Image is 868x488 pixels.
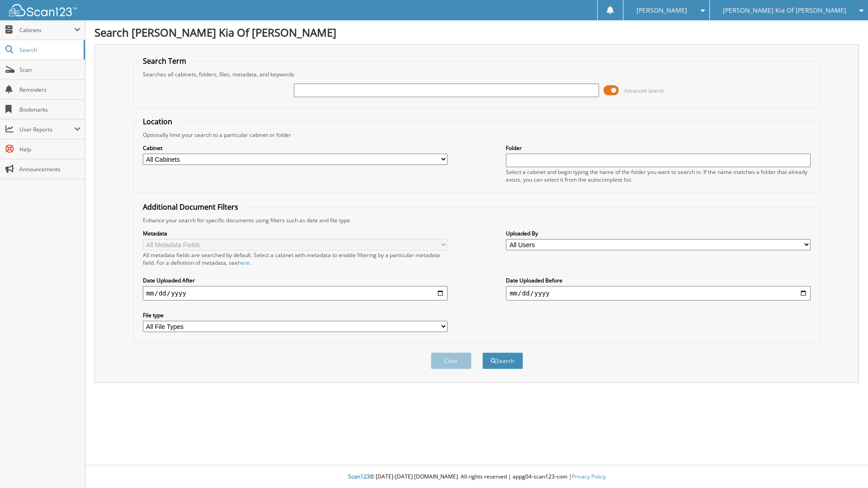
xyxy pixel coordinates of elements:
[9,4,77,16] img: scan123-logo-white.svg
[138,117,177,127] legend: Location
[143,277,448,284] label: Date Uploaded After
[238,259,250,267] a: here
[19,106,80,113] span: Bookmarks
[19,126,74,133] span: User Reports
[19,145,80,153] span: Help
[19,26,74,34] span: Cabinets
[624,87,664,94] span: Advanced Search
[94,25,859,40] h1: Search [PERSON_NAME] Kia Of [PERSON_NAME]
[143,286,448,300] input: start
[138,216,816,224] div: Enhance your search for specific documents using filters such as date and file type.
[19,66,80,74] span: Scan
[506,144,811,152] label: Folder
[143,144,448,152] label: Cabinet
[143,311,448,319] label: File type
[506,277,811,284] label: Date Uploaded Before
[482,352,523,369] button: Search
[431,352,472,369] button: Clear
[138,56,191,66] legend: Search Term
[138,202,243,212] legend: Additional Document Filters
[85,466,868,488] div: © [DATE]-[DATE] [DOMAIN_NAME]. All rights reserved | appg04-scan123-com |
[19,46,79,54] span: Search
[506,168,811,183] div: Select a cabinet and begin typing the name of the folder you want to search in. If the name match...
[637,8,687,13] span: [PERSON_NAME]
[572,473,606,480] a: Privacy Policy
[138,70,816,78] div: Searches all cabinets, folders, files, metadata, and keywords
[19,165,80,173] span: Announcements
[723,8,846,13] span: [PERSON_NAME] Kia Of [PERSON_NAME]
[19,86,80,94] span: Reminders
[506,286,811,300] input: end
[506,230,811,237] label: Uploaded By
[138,131,816,139] div: Optionally limit your search to a particular cabinet or folder
[143,230,448,237] label: Metadata
[348,473,370,480] span: Scan123
[143,251,448,267] div: All metadata fields are searched by default. Select a cabinet with metadata to enable filtering b...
